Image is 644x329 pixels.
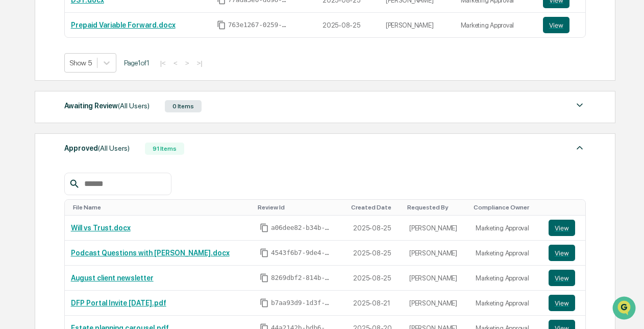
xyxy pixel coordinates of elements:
[271,224,332,232] span: a06dee82-b34b-4b87-95ec-b17ec7565023
[170,59,181,67] button: <
[543,17,579,33] a: View
[193,59,205,67] button: >|
[157,59,169,67] button: |<
[543,17,569,33] button: View
[474,204,538,211] div: Toggle SortBy
[469,241,542,266] td: Marketing Approval
[271,299,332,307] span: b7aa93d9-1d3f-42c9-804f-255405d44f5a
[71,274,154,282] a: August client newsletter
[74,129,82,137] div: 🗄️
[71,21,176,29] a: Prepaid Variable Forward.docx
[316,13,380,37] td: 2025-08-25
[407,204,465,211] div: Toggle SortBy
[73,204,250,211] div: Toggle SortBy
[469,216,542,241] td: Marketing Approval
[403,241,469,266] td: [PERSON_NAME]
[551,204,581,211] div: Toggle SortBy
[549,220,579,236] a: View
[260,273,269,283] span: Copy Id
[182,59,192,67] button: >
[347,291,403,316] td: 2025-08-21
[403,266,469,291] td: [PERSON_NAME]
[71,299,166,307] a: DFP Portal Invite [DATE].pdf
[71,224,131,232] a: Will vs Trust.docx
[98,144,130,152] span: (All Users)
[403,291,469,316] td: [PERSON_NAME]
[124,59,150,67] span: Page 1 of 1
[64,99,150,112] div: Awaiting Review
[20,128,66,138] span: Preclearance
[10,78,29,96] img: 1746055101610-c473b297-6a78-478c-a979-82029cc54cd1
[574,142,586,154] img: caret
[260,248,269,257] span: Copy Id
[102,173,123,180] span: Pylon
[64,142,130,155] div: Approved
[549,295,575,311] button: View
[27,46,168,57] input: Clear
[10,149,18,157] div: 🔎
[347,266,403,291] td: 2025-08-25
[549,270,575,286] button: View
[469,266,542,291] td: Marketing Approval
[351,204,399,211] div: Toggle SortBy
[10,129,18,137] div: 🖐️
[271,249,332,257] span: 4543f6b7-9de4-42ab-b649-61f2c3da14df
[217,20,226,30] span: Copy Id
[455,13,537,37] td: Marketing Approval
[10,21,186,37] p: How can we help?
[35,78,167,88] div: Start new chat
[35,88,133,96] div: We're offline, we'll be back soon
[574,99,586,111] img: caret
[72,172,123,180] a: Powered byPylon
[549,220,575,236] button: View
[271,274,332,282] span: 8269dbf2-814b-45e5-a22f-fce8f4f4c942
[469,291,542,316] td: Marketing Approval
[6,124,70,143] a: 🖐️Preclearance
[380,13,455,37] td: [PERSON_NAME]
[549,295,579,311] a: View
[549,270,579,286] a: View
[84,128,127,138] span: Attestations
[71,249,230,257] a: Podcast Questions with [PERSON_NAME].docx
[549,245,579,261] a: View
[260,223,269,232] span: Copy Id
[20,148,64,158] span: Data Lookup
[70,124,131,143] a: 🗄️Attestations
[260,298,269,308] span: Copy Id
[228,21,289,29] span: 763e1267-0259-4979-8757-09b56b509ea9
[6,144,68,162] a: 🔎Data Lookup
[174,81,186,93] button: Start new chat
[347,241,403,266] td: 2025-08-25
[165,100,202,112] div: 0 Items
[611,295,639,323] iframe: Open customer support
[549,245,575,261] button: View
[403,216,469,241] td: [PERSON_NAME]
[145,143,184,155] div: 91 Items
[347,216,403,241] td: 2025-08-25
[118,102,150,110] span: (All Users)
[258,204,343,211] div: Toggle SortBy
